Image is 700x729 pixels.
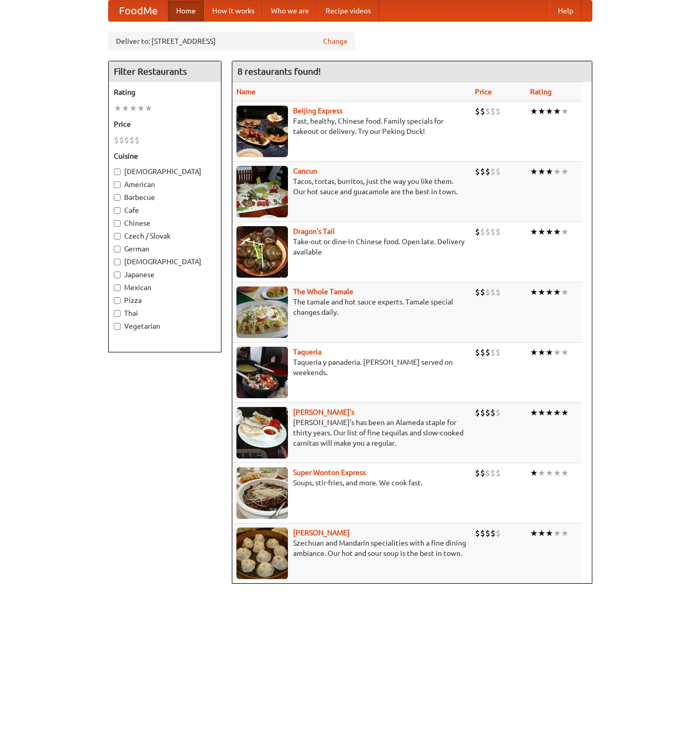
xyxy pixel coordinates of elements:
[561,528,569,539] li: ★
[530,467,538,479] li: ★
[550,1,582,21] a: Help
[236,357,467,378] p: Taqueria y panaderia. [PERSON_NAME] served on weekends.
[485,166,490,177] li: $
[530,286,538,298] li: ★
[129,103,137,114] li: ★
[545,106,553,117] li: ★
[530,106,538,117] li: ★
[561,106,569,117] li: ★
[530,226,538,238] li: ★
[475,407,480,418] li: $
[114,246,121,252] input: German
[480,347,485,358] li: $
[108,32,355,50] div: Deliver to: [STREET_ADDRESS]
[553,226,561,238] li: ★
[114,207,121,214] input: Cafe
[236,407,288,459] img: pedros.jpg
[137,103,145,114] li: ★
[490,286,496,298] li: $
[561,467,569,479] li: ★
[114,244,216,254] label: German
[293,167,317,175] a: Cancun
[480,226,485,238] li: $
[496,286,501,298] li: $
[553,286,561,298] li: ★
[114,231,216,241] label: Czech / Slovak
[485,347,490,358] li: $
[129,134,134,146] li: $
[538,528,545,539] li: ★
[490,166,496,177] li: $
[490,106,496,117] li: $
[114,323,121,330] input: Vegetarian
[204,1,263,21] a: How it works
[485,467,490,479] li: $
[114,151,216,161] h5: Cuisine
[124,134,129,146] li: $
[480,166,485,177] li: $
[485,226,490,238] li: $
[293,529,350,537] b: [PERSON_NAME]
[538,347,545,358] li: ★
[114,310,121,317] input: Thai
[236,286,288,338] img: wholetamale.jpg
[475,88,492,96] a: Price
[561,166,569,177] li: ★
[475,286,480,298] li: $
[236,528,288,579] img: shandong.jpg
[114,233,121,240] input: Czech / Slovak
[480,286,485,298] li: $
[114,103,122,114] li: ★
[114,269,216,280] label: Japanese
[293,287,353,296] a: The Whole Tamale
[236,116,467,137] p: Fast, healthy, Chinese food. Family specials for takeout or delivery. Try our Peking Duck!
[114,168,121,175] input: [DEMOGRAPHIC_DATA]
[553,106,561,117] li: ★
[293,107,343,115] a: Beijing Express
[114,134,119,146] li: $
[496,166,501,177] li: $
[134,134,140,146] li: $
[114,119,216,129] h5: Price
[114,218,216,228] label: Chinese
[553,528,561,539] li: ★
[293,468,366,477] a: Super Wonton Express
[485,106,490,117] li: $
[236,106,288,157] img: beijing.jpg
[538,166,545,177] li: ★
[480,467,485,479] li: $
[496,467,501,479] li: $
[114,179,216,190] label: American
[553,166,561,177] li: ★
[109,1,168,21] a: FoodMe
[236,226,288,278] img: dragon.jpg
[119,134,124,146] li: $
[475,528,480,539] li: $
[553,347,561,358] li: ★
[236,176,467,197] p: Tacos, tortas, burritos, just the way you like them. Our hot sauce and guacamole are the best in ...
[538,106,545,117] li: ★
[114,87,216,97] h5: Rating
[485,528,490,539] li: $
[475,166,480,177] li: $
[236,478,467,488] p: Soups, stir-fries, and more. We cook fast.
[490,528,496,539] li: $
[530,166,538,177] li: ★
[293,348,321,356] a: Taqueria
[561,407,569,418] li: ★
[475,467,480,479] li: $
[114,272,121,278] input: Japanese
[480,106,485,117] li: $
[496,407,501,418] li: $
[236,417,467,448] p: [PERSON_NAME]'s has been an Alameda staple for thirty years. Our list of fine tequilas and slow-c...
[293,227,335,235] a: Dragon's Tail
[114,194,121,201] input: Barbecue
[496,106,501,117] li: $
[236,88,255,96] a: Name
[293,408,354,416] a: [PERSON_NAME]'s
[553,467,561,479] li: ★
